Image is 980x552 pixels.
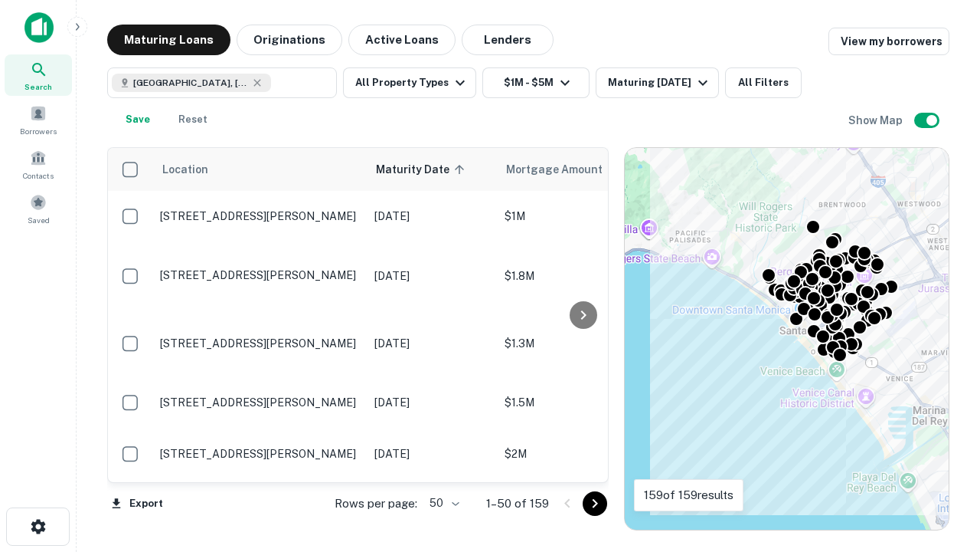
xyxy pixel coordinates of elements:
p: [DATE] [374,335,489,352]
a: Borrowers [5,99,72,140]
p: [DATE] [374,208,489,225]
p: $1M [505,208,658,225]
span: Borrowers [20,125,57,137]
button: Export [107,492,167,515]
button: $1M - $5M [482,67,590,98]
p: [DATE] [374,445,489,462]
p: [STREET_ADDRESS][PERSON_NAME] [160,337,359,350]
th: Mortgage Amount [497,148,665,191]
p: $1.3M [505,335,658,352]
div: Maturing [DATE] [608,74,712,92]
span: Mortgage Amount [506,160,622,179]
span: Search [24,80,52,93]
button: All Filters [725,67,802,98]
p: Rows per page: [335,495,417,513]
button: Active Loans [348,25,456,55]
p: 1–50 of 159 [486,495,549,513]
p: [DATE] [374,268,489,284]
span: Contacts [23,169,54,182]
button: Maturing Loans [107,25,230,55]
th: Location [152,148,367,191]
button: All Property Types [343,67,476,98]
button: Maturing [DATE] [596,67,719,98]
p: $2M [505,445,658,462]
iframe: Chat Widget [903,429,980,503]
p: $1.5M [505,394,658,411]
h6: Show Map [848,112,905,129]
p: [STREET_ADDRESS][PERSON_NAME] [160,268,359,282]
span: [GEOGRAPHIC_DATA], [GEOGRAPHIC_DATA], [GEOGRAPHIC_DATA] [133,76,248,90]
button: Save your search to get updates of matches that match your search criteria. [113,104,162,135]
div: 0 0 [625,148,949,530]
button: Go to next page [583,491,607,516]
p: [STREET_ADDRESS][PERSON_NAME] [160,447,359,461]
button: Reset [168,104,217,135]
span: Maturity Date [376,160,469,179]
p: [DATE] [374,394,489,411]
span: Saved [28,214,50,226]
button: Originations [237,25,342,55]
p: [STREET_ADDRESS][PERSON_NAME] [160,209,359,223]
a: Contacts [5,143,72,185]
p: [STREET_ADDRESS][PERSON_NAME] [160,396,359,409]
img: capitalize-icon.png [24,12,54,43]
button: Lenders [462,25,554,55]
p: 159 of 159 results [644,486,733,504]
span: Location [162,160,208,179]
a: Search [5,54,72,96]
p: $1.8M [505,268,658,284]
a: Saved [5,188,72,229]
div: 50 [423,492,462,514]
a: View my borrowers [828,28,949,55]
th: Maturity Date [367,148,497,191]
